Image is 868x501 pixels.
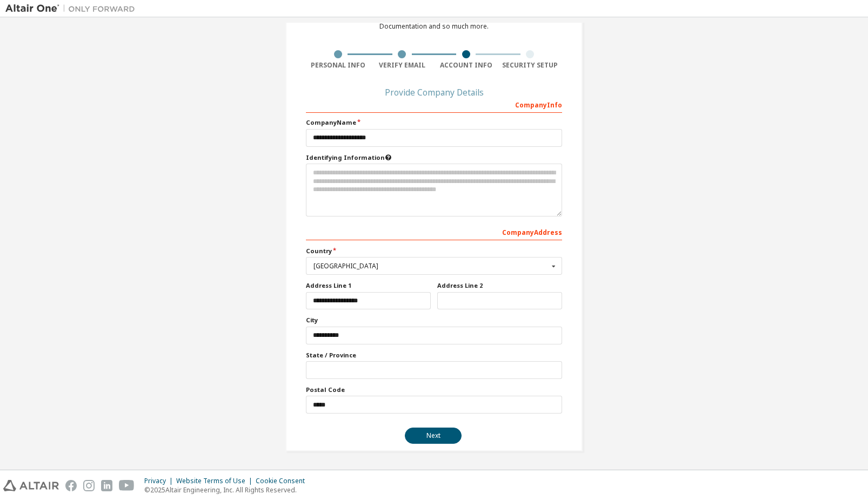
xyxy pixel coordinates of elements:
img: Altair One [5,3,141,14]
img: altair_logo.svg [3,480,59,491]
label: State / Province [306,351,562,360]
div: Company Info [306,96,562,113]
div: Website Terms of Use [176,477,256,485]
button: Next [405,428,462,444]
div: Provide Company Details [306,89,562,96]
div: Company Address [306,223,562,240]
div: Cookie Consent [256,477,311,485]
label: Postal Code [306,385,562,394]
img: youtube.svg [119,480,135,491]
label: Address Line 1 [306,281,431,290]
img: facebook.svg [65,480,77,491]
label: City [306,316,562,324]
div: Privacy [144,477,176,485]
img: instagram.svg [83,480,95,491]
div: Security Setup [498,61,563,70]
img: linkedin.svg [101,480,112,491]
label: Country [306,247,562,255]
label: Address Line 2 [437,281,562,290]
label: Company Name [306,118,562,127]
p: © 2025 Altair Engineering, Inc. All Rights Reserved. [144,485,311,495]
div: [GEOGRAPHIC_DATA] [313,263,549,269]
label: Please provide any information that will help our support team identify your company. Email and n... [306,153,562,162]
div: Account Info [434,61,498,70]
div: Verify Email [370,61,435,70]
div: Personal Info [306,61,370,70]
